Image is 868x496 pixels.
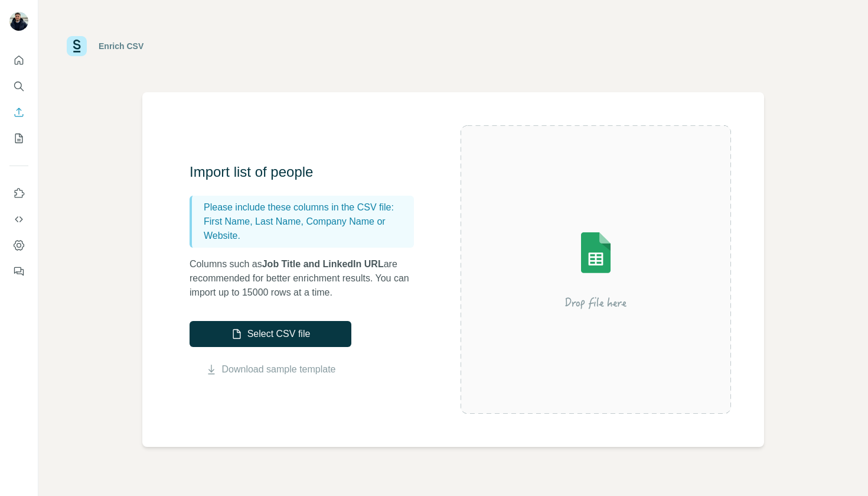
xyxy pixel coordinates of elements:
p: First Name, Last Name, Company Name or Website. [204,215,409,243]
button: Download sample template [190,362,351,377]
button: Dashboard [9,235,28,256]
img: Avatar [9,12,28,31]
button: Enrich CSV [9,102,28,123]
div: Enrich CSV [99,40,143,52]
img: Surfe Illustration - Drop file here or select below [490,199,702,341]
a: Download sample template [222,362,336,377]
h3: Import list of people [190,163,426,181]
button: Use Surfe on LinkedIn [9,183,28,204]
button: Use Surfe API [9,209,28,230]
button: My lists [9,128,28,149]
img: Surfe Logo [67,36,87,56]
button: Quick start [9,50,28,71]
button: Select CSV file [190,321,351,347]
p: Columns such as are recommended for better enrichment results. You can import up to 15000 rows at... [190,257,426,300]
button: Search [9,76,28,97]
button: Feedback [9,261,28,282]
p: Please include these columns in the CSV file: [204,200,409,215]
span: Job Title and LinkedIn URL [262,259,384,269]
